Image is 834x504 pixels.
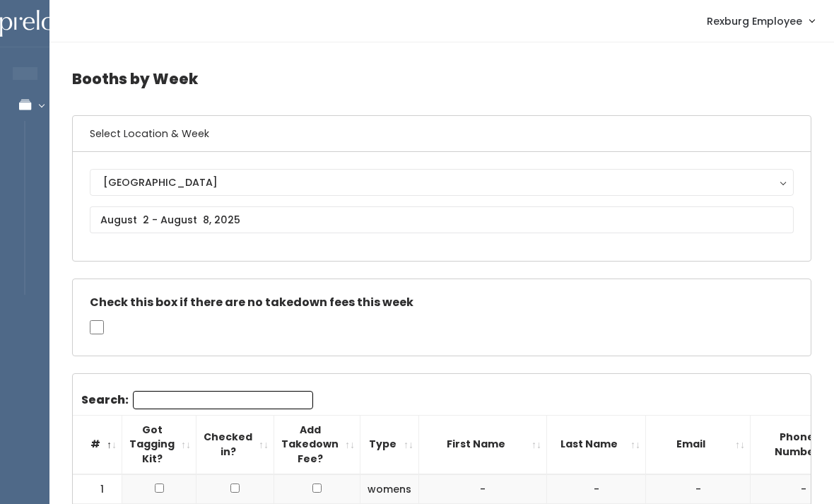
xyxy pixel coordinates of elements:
th: First Name: activate to sort column ascending [419,415,547,474]
h6: Select Location & Week [73,116,811,152]
td: - [547,474,646,504]
label: Search: [81,391,313,409]
h4: Booths by Week [72,59,811,98]
div: [GEOGRAPHIC_DATA] [103,175,780,190]
td: - [419,474,547,504]
h5: Check this box if there are no takedown fees this week [90,296,794,309]
th: Got Tagging Kit?: activate to sort column ascending [122,415,196,474]
a: Rexburg Employee [693,6,828,36]
span: Rexburg Employee [707,13,802,29]
td: womens [360,474,419,504]
th: Email: activate to sort column ascending [646,415,751,474]
input: Search: [133,391,313,409]
th: Type: activate to sort column ascending [360,415,419,474]
th: Checked in?: activate to sort column ascending [196,415,274,474]
td: - [646,474,751,504]
th: Last Name: activate to sort column ascending [547,415,646,474]
input: August 2 - August 8, 2025 [90,206,794,233]
button: [GEOGRAPHIC_DATA] [90,169,794,196]
td: 1 [73,474,122,504]
th: #: activate to sort column descending [73,415,122,474]
th: Add Takedown Fee?: activate to sort column ascending [274,415,360,474]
